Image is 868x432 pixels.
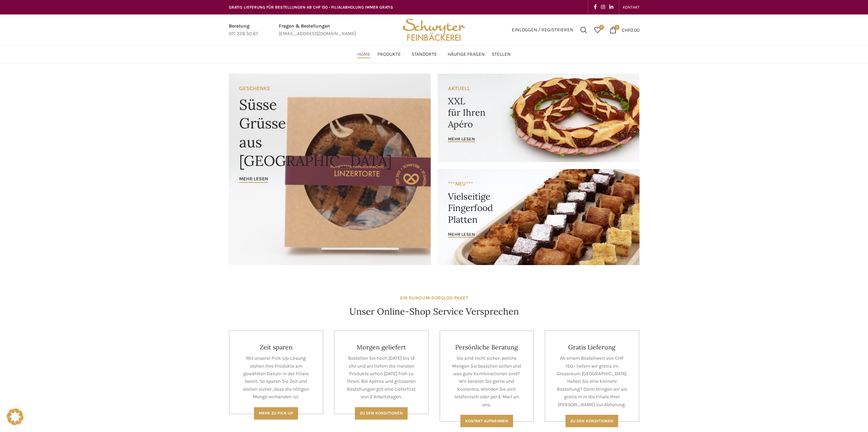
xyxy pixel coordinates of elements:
[465,419,508,423] span: Kontakt aufnehmen
[623,0,640,14] a: KONTAKT
[492,51,511,58] span: Stellen
[451,343,523,351] h4: Persönliche Beratung
[254,407,298,420] a: Mehr zu Pick-Up
[229,5,393,10] span: GRATIS LIEFERUNG FÜR BESTELLUNGEN AB CHF 150 - FILIALABHOLUNG IMMER GRATIS
[492,48,511,61] a: Stellen
[400,14,468,45] img: Bäckerei Schwyter
[377,51,401,58] span: Produkte
[599,2,607,12] a: Instagram social link
[229,22,258,38] a: Infobox link
[591,23,604,37] div: Meine Wunschliste
[357,51,370,58] span: Home
[377,48,405,61] a: Produkte
[591,23,604,37] a: 0
[622,27,630,33] span: CHF
[556,355,628,409] p: Ab einem Bestellwert von CHF 150.- liefern wir gratis im Grossraum [GEOGRAPHIC_DATA]. Haben Sie e...
[599,25,604,30] span: 0
[448,51,485,58] span: Häufige Fragen
[622,27,640,33] bdi: 0.00
[225,48,643,61] div: Main navigation
[607,2,615,12] a: Linkedin social link
[411,51,437,58] span: Standorte
[606,23,643,37] a: 0 CHF0.00
[345,343,418,351] h4: Morgen geliefert
[349,305,519,318] h4: Unser Online-Shop Service Versprechen
[357,48,370,61] a: Home
[451,355,523,409] p: Sie sind nicht sicher, welche Mengen Sie bestellen sollen und was gute Kombinationen sind? Wir be...
[508,23,577,37] a: Einloggen / Registrieren
[577,23,591,37] a: Suchen
[400,295,468,301] strong: EIN RUNDUM-SORGLOS-PAKET
[355,407,408,420] a: Zu den Konditionen
[623,5,640,10] span: KONTAKT
[360,411,403,415] span: Zu den Konditionen
[570,419,613,423] span: Zu den konditionen
[438,74,640,162] a: Banner link
[556,343,628,351] h4: Gratis Lieferung
[592,2,599,12] a: Facebook social link
[512,28,573,32] span: Einloggen / Registrieren
[614,25,620,30] span: 0
[411,48,441,61] a: Standorte
[259,411,293,415] span: Mehr zu Pick-Up
[279,22,356,38] a: Infobox link
[460,415,513,427] a: Kontakt aufnehmen
[345,355,418,401] p: Bestellen Sie noch [DATE] bis 12 Uhr und wir liefern die meisten Produkte schon [DATE] früh zu Ih...
[438,169,640,265] a: Banner link
[619,0,643,14] div: Secondary navigation
[240,343,313,351] h4: Zeit sparen
[400,27,468,32] a: Site logo
[229,74,431,265] a: Banner link
[565,415,618,427] a: Zu den konditionen
[240,355,313,401] p: Mit unserer Pick-Up-Lösung stehen Ihre Produkte am gewählten Datum in der Filiale bereit. So spar...
[448,48,485,61] a: Häufige Fragen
